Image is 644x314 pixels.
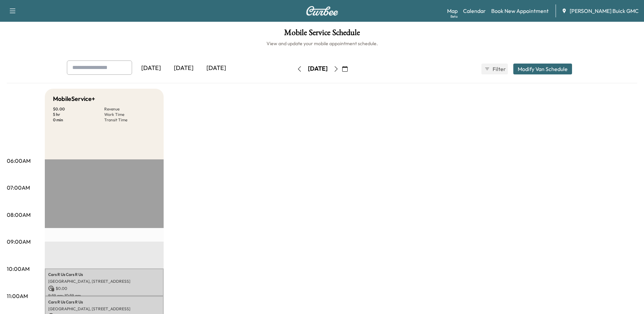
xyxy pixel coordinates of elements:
[7,157,31,165] p: 06:00AM
[481,64,508,74] button: Filter
[167,60,200,76] div: [DATE]
[570,7,639,15] span: [PERSON_NAME] Buick GMC
[491,7,549,15] a: Book New Appointment
[48,293,160,298] p: 9:59 am - 10:59 am
[493,65,505,73] span: Filter
[48,272,160,277] p: Cars R Us Cars R Us
[135,60,167,76] div: [DATE]
[48,299,160,305] p: Cars R Us Cars R Us
[7,238,31,246] p: 09:00AM
[104,112,155,117] p: Work Time
[48,279,160,284] p: [GEOGRAPHIC_DATA], [STREET_ADDRESS]
[7,184,30,192] p: 07:00AM
[53,106,104,112] p: $ 0.00
[7,211,31,219] p: 08:00AM
[104,117,155,123] p: Transit Time
[7,265,30,273] p: 10:00AM
[53,112,104,117] p: 5 hr
[450,14,458,19] div: Beta
[7,40,637,47] h6: View and update your mobile appointment schedule.
[53,117,104,123] p: 0 min
[48,285,160,292] p: $ 0.00
[306,6,338,16] img: Curbee Logo
[447,7,458,15] a: MapBeta
[308,65,328,73] div: [DATE]
[463,7,486,15] a: Calendar
[53,94,95,104] h5: MobileService+
[200,60,233,76] div: [DATE]
[7,29,637,40] h1: Mobile Service Schedule
[513,64,572,74] button: Modify Van Schedule
[48,306,160,312] p: [GEOGRAPHIC_DATA], [STREET_ADDRESS]
[104,106,155,112] p: Revenue
[7,292,28,300] p: 11:00AM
